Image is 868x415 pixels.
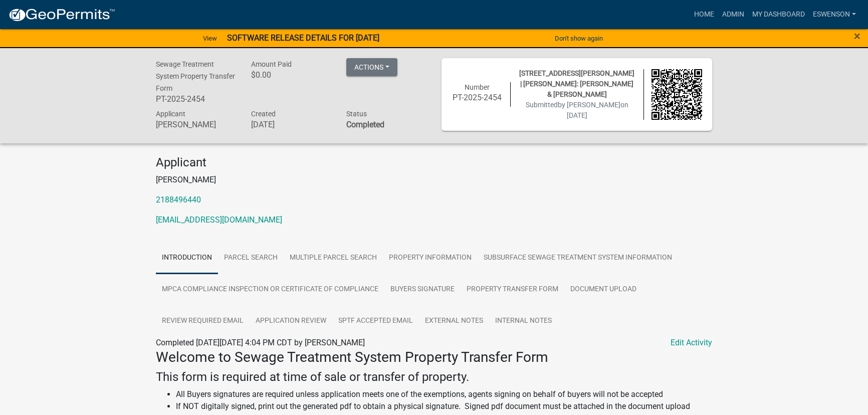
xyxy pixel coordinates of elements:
[156,305,250,337] a: Review Required Email
[452,93,503,102] h6: PT-2025-2454
[156,370,712,384] h4: This form is required at time of sale or transfer of property.
[227,33,379,43] strong: SOFTWARE RELEASE DETAILS FOR [DATE]
[156,155,712,170] h4: Applicant
[478,242,678,274] a: Subsurface Sewage Treatment System Information
[748,5,809,24] a: My Dashboard
[671,337,712,349] a: Edit Activity
[346,120,384,129] strong: Completed
[156,242,218,274] a: Introduction
[526,101,628,119] span: Submitted on [DATE]
[251,110,276,118] span: Created
[551,30,607,47] button: Don't show again
[156,215,282,225] a: [EMAIL_ADDRESS][DOMAIN_NAME]
[346,58,397,76] button: Actions
[809,5,860,24] a: eswenson
[419,305,489,337] a: External Notes
[332,305,419,337] a: SPTF Accepted Email
[156,120,236,129] h6: [PERSON_NAME]
[854,29,860,43] span: ×
[218,242,284,274] a: Parcel search
[854,30,860,42] button: Close
[199,30,221,47] a: View
[558,101,620,109] span: by [PERSON_NAME]
[251,120,331,129] h6: [DATE]
[652,69,703,120] img: QR code
[284,242,383,274] a: Multiple Parcel Search
[156,195,201,204] a: 2188496440
[176,388,712,400] li: All Buyers signatures are required unless application meets one of the exemptions, agents signing...
[251,70,331,80] h6: $0.00
[461,274,564,306] a: Property Transfer Form
[251,60,292,68] span: Amount Paid
[156,94,236,104] h6: PT-2025-2454
[564,274,642,306] a: Document Upload
[346,110,367,118] span: Status
[156,338,365,347] span: Completed [DATE][DATE] 4:04 PM CDT by [PERSON_NAME]
[465,83,490,91] span: Number
[156,274,384,306] a: MPCA Compliance Inspection or Certificate of Compliance
[718,5,748,24] a: Admin
[156,110,185,118] span: Applicant
[156,174,712,186] p: [PERSON_NAME]
[156,349,712,366] h3: Welcome to Sewage Treatment System Property Transfer Form
[384,274,461,306] a: Buyers Signature
[250,305,332,337] a: Application Review
[690,5,718,24] a: Home
[519,69,634,98] span: [STREET_ADDRESS][PERSON_NAME] | [PERSON_NAME]: [PERSON_NAME] & [PERSON_NAME]
[383,242,478,274] a: Property Information
[489,305,558,337] a: Internal Notes
[156,60,235,92] span: Sewage Treatment System Property Transfer Form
